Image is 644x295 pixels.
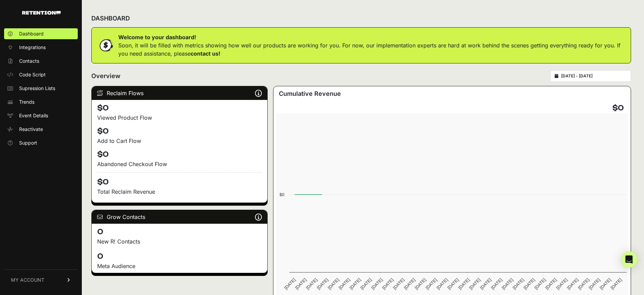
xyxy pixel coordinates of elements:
[381,277,394,291] text: [DATE]
[19,30,44,37] span: Dashboard
[92,86,267,100] div: Reclaim Flows
[118,34,196,41] strong: Welcome to your dashboard!
[11,277,44,283] span: MY ACCOUNT
[4,83,78,94] a: Supression Lists
[191,50,220,57] a: contact us!
[4,69,78,80] a: Code Script
[4,56,78,67] a: Contacts
[97,160,262,168] div: Abandoned Checkout Flow
[577,277,590,291] text: [DATE]
[22,11,61,15] img: Retention.com
[621,251,637,268] div: Open Intercom Messenger
[392,277,405,291] text: [DATE]
[512,277,525,291] text: [DATE]
[97,262,262,270] div: Meta Audience
[97,103,262,114] h4: $0
[118,41,625,58] p: Soon, it will be filled with metrics showing how well our products are working for you. For now, ...
[490,277,503,291] text: [DATE]
[97,172,262,188] h4: $0
[610,277,623,291] text: [DATE]
[4,110,78,121] a: Event Details
[327,277,340,291] text: [DATE]
[501,277,514,291] text: [DATE]
[19,85,55,92] span: Supression Lists
[280,192,284,197] text: $0
[534,277,547,291] text: [DATE]
[588,277,601,291] text: [DATE]
[403,277,416,291] text: [DATE]
[19,126,43,133] span: Reactivate
[4,124,78,135] a: Reactivate
[19,139,37,146] span: Support
[97,237,262,246] p: New R! Contacts
[91,71,120,81] h2: Overview
[4,42,78,53] a: Integrations
[97,114,262,122] div: Viewed Product Flow
[414,277,427,291] text: [DATE]
[370,277,384,291] text: [DATE]
[97,149,262,160] h4: $0
[457,277,470,291] text: [DATE]
[468,277,481,291] text: [DATE]
[97,37,114,54] img: dollar-coin-05c43ed7efb7bc0c12610022525b4bbbb207c7efeef5aecc26f025e68dcafac9.png
[446,277,460,291] text: [DATE]
[544,277,557,291] text: [DATE]
[97,126,262,137] h4: $0
[523,277,536,291] text: [DATE]
[338,277,351,291] text: [DATE]
[4,269,78,290] a: MY ACCOUNT
[4,137,78,148] a: Support
[425,277,438,291] text: [DATE]
[4,97,78,107] a: Trends
[316,277,329,291] text: [DATE]
[555,277,568,291] text: [DATE]
[92,210,267,224] div: Grow Contacts
[19,44,46,51] span: Integrations
[612,103,624,114] h4: $0
[348,277,362,291] text: [DATE]
[19,112,48,119] span: Event Details
[279,89,341,99] h3: Cumulative Revenue
[479,277,492,291] text: [DATE]
[19,71,46,78] span: Code Script
[566,277,579,291] text: [DATE]
[91,14,130,23] h2: DASHBOARD
[19,58,39,64] span: Contacts
[97,226,262,237] h4: 0
[97,188,262,196] p: Total Reclaim Revenue
[599,277,612,291] text: [DATE]
[283,277,297,291] text: [DATE]
[294,277,308,291] text: [DATE]
[435,277,449,291] text: [DATE]
[19,99,34,105] span: Trends
[4,28,78,39] a: Dashboard
[97,137,262,145] div: Add to Cart Flow
[359,277,373,291] text: [DATE]
[97,251,262,262] h4: 0
[305,277,318,291] text: [DATE]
